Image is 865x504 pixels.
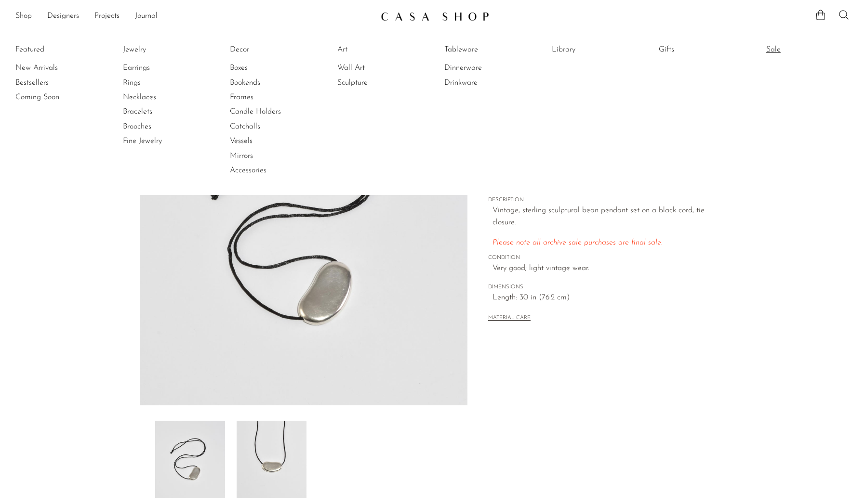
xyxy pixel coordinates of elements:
[140,44,468,405] img: Bean Pendant Necklace
[123,92,195,103] a: Necklaces
[444,42,517,90] ul: Tableware
[123,63,195,73] a: Earrings
[492,292,705,304] span: Length: 30 in (76.2 cm)
[135,10,158,23] a: Journal
[230,136,302,146] a: Vessels
[337,42,410,90] ul: Art
[444,63,517,73] a: Dinnerware
[123,42,195,149] ul: Jewelry
[766,44,838,55] a: Sale
[230,106,302,117] a: Candle Holders
[552,44,624,55] a: Library
[492,239,663,246] em: Please note all archive sale purchases are final sale.
[15,92,88,103] a: Coming Soon
[488,254,705,262] span: CONDITION
[123,106,195,117] a: Bracelets
[492,205,705,229] p: Vintage, sterling sculptural bean pendant set on a black cord, tie closure.
[230,121,302,132] a: Catchalls
[94,10,120,23] a: Projects
[488,196,705,205] span: DESCRIPTION
[444,78,517,88] a: Drinkware
[123,121,195,132] a: Brooches
[15,10,32,23] a: Shop
[230,44,302,55] a: Decor
[230,151,302,161] a: Mirrors
[230,92,302,103] a: Frames
[659,44,731,55] a: Gifts
[659,42,731,61] ul: Gifts
[337,44,410,55] a: Art
[15,78,88,88] a: Bestsellers
[337,78,410,88] a: Sculpture
[444,44,517,55] a: Tableware
[230,42,302,178] ul: Decor
[15,8,373,25] nav: Desktop navigation
[766,42,838,61] ul: Sale
[488,315,531,322] button: MATERIAL CARE
[123,44,195,55] a: Jewelry
[230,63,302,73] a: Boxes
[15,61,88,104] ul: Featured
[337,63,410,73] a: Wall Art
[15,8,373,25] ul: NEW HEADER MENU
[230,165,302,176] a: Accessories
[230,78,302,88] a: Bookends
[237,421,306,498] img: Bean Pendant Necklace
[123,78,195,88] a: Rings
[155,421,225,498] img: Bean Pendant Necklace
[123,136,195,146] a: Fine Jewelry
[15,63,88,73] a: New Arrivals
[47,10,79,23] a: Designers
[492,262,705,275] span: Very good; light vintage wear.
[552,42,624,61] ul: Library
[488,283,705,292] span: DIMENSIONS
